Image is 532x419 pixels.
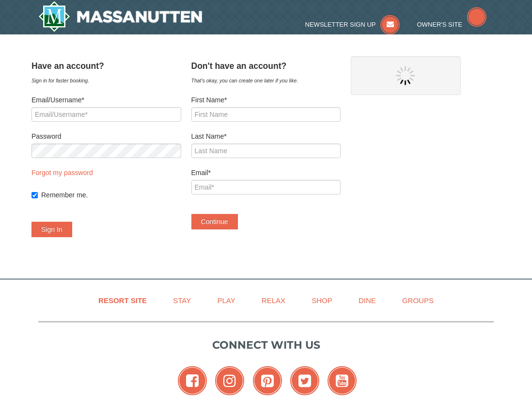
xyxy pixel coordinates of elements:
a: Owner's Site [417,21,486,28]
input: Email/Username* [31,107,181,122]
button: Continue [191,214,238,229]
div: Sign in for faster booking. [31,76,181,85]
span: Owner's Site [417,21,462,28]
a: Newsletter Sign Up [305,21,400,28]
a: Shop [299,290,344,311]
img: wait gif [396,66,415,85]
label: Remember me. [41,190,181,200]
input: Last Name [191,144,341,158]
a: Resort Site [86,290,159,311]
div: That's okay, you can create one later if you like. [191,76,341,85]
h4: Don't have an account? [191,61,341,71]
a: Forgot my password [31,169,93,177]
input: First Name [191,107,341,122]
label: Email/Username* [31,95,181,105]
label: First Name* [191,95,341,105]
a: Play [205,290,247,311]
a: Massanutten Resort [38,1,202,32]
button: Sign In [31,222,72,237]
a: Dine [346,290,388,311]
input: Email* [191,180,341,194]
span: Newsletter Sign Up [305,21,376,28]
p: Connect with us [38,337,494,353]
label: Last Name* [191,131,341,141]
a: Groups [390,290,446,311]
a: Stay [161,290,203,311]
h4: Have an account? [31,61,181,71]
label: Password [31,131,181,141]
img: Massanutten Resort Logo [38,1,202,32]
label: Email* [191,168,341,177]
a: Relax [250,290,297,311]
